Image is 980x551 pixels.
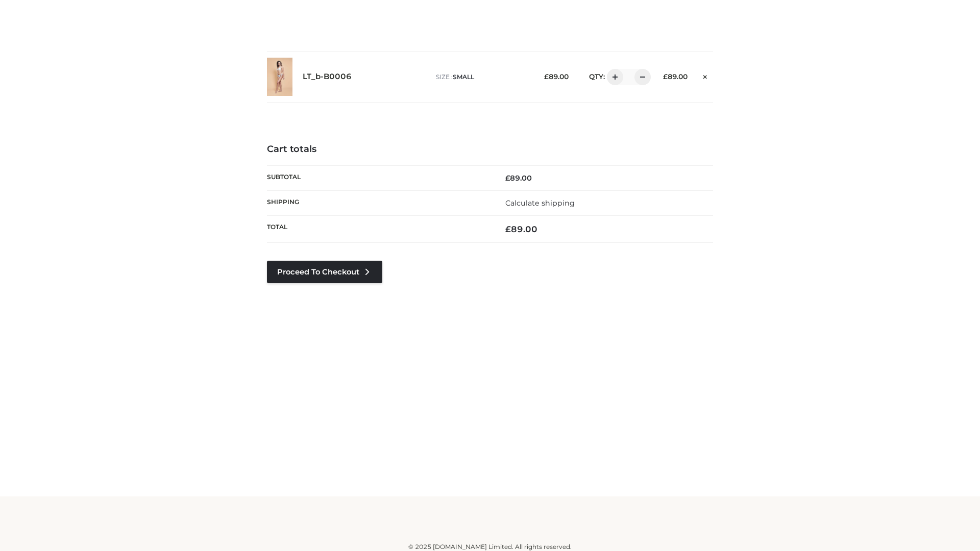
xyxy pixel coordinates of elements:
th: Shipping [267,190,490,215]
th: Total [267,216,490,243]
p: size : [436,72,528,82]
h4: Cart totals [267,144,713,155]
a: Proceed to Checkout [267,261,382,283]
span: £ [505,173,510,183]
span: £ [663,72,668,81]
div: QTY: [579,69,647,85]
bdi: 89.00 [505,173,532,183]
a: Calculate shipping [505,198,575,208]
a: Remove this item [698,69,713,82]
th: Subtotal [267,165,490,190]
span: £ [544,72,549,81]
bdi: 89.00 [663,72,688,81]
bdi: 89.00 [544,72,569,81]
span: SMALL [453,73,474,81]
bdi: 89.00 [505,224,537,234]
span: £ [505,224,511,234]
a: LT_b-B0006 [303,72,352,82]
